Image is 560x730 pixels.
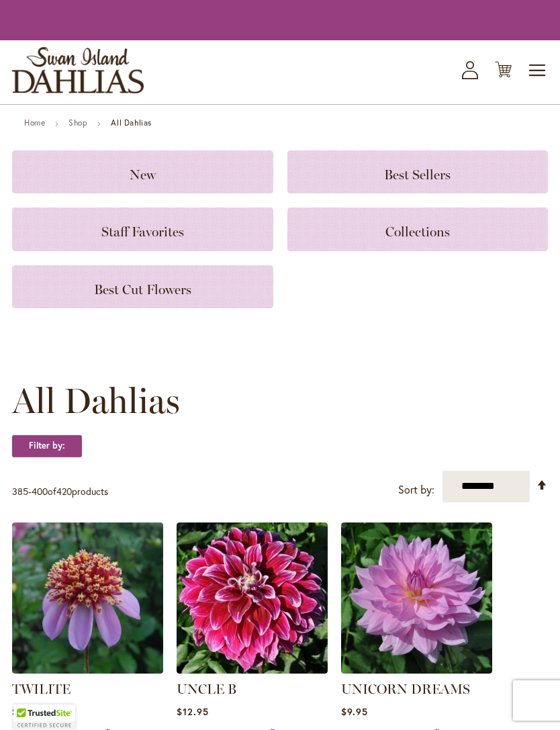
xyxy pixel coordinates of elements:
[12,485,28,498] span: 385
[384,167,451,183] span: Best Sellers
[101,224,184,240] span: Staff Favorites
[287,150,549,193] a: Best Sellers
[385,224,450,240] span: Collections
[12,47,144,93] a: store logo
[177,705,209,718] span: $12.95
[24,118,45,128] a: Home
[12,481,108,502] p: - of products
[12,522,163,674] img: TWILITE
[341,681,470,697] a: UNICORN DREAMS
[287,208,549,250] a: Collections
[341,705,368,718] span: $9.95
[12,208,273,250] a: Staff Favorites
[12,265,273,308] a: Best Cut Flowers
[12,435,82,457] strong: Filter by:
[341,522,492,674] img: UNICORN DREAMS
[111,118,152,128] strong: All Dahlias
[10,682,48,720] iframe: Launch Accessibility Center
[94,281,191,298] span: Best Cut Flowers
[12,381,180,421] span: All Dahlias
[12,681,71,697] a: TWILITE
[12,664,163,676] a: TWILITE
[130,167,156,183] span: New
[12,150,273,193] a: New
[177,681,236,697] a: UNCLE B
[56,485,72,498] span: 420
[398,477,434,502] label: Sort by:
[177,522,328,674] img: Uncle B
[32,485,48,498] span: 400
[341,664,492,676] a: UNICORN DREAMS
[68,118,87,128] a: Shop
[177,664,328,676] a: Uncle B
